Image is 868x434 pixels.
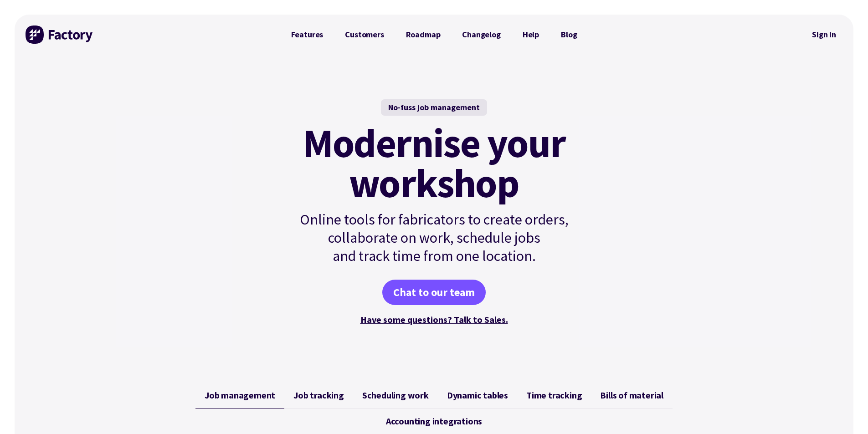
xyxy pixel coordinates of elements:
a: Have some questions? Talk to Sales. [360,314,508,325]
span: Job management [205,390,275,401]
a: Help [512,26,550,44]
a: Changelog [451,26,511,44]
span: Bills of material [600,390,663,401]
a: Chat to our team [382,280,486,305]
a: Blog [550,26,588,44]
a: Features [280,26,334,44]
a: Roadmap [395,26,452,44]
iframe: Chat Widget [822,390,868,434]
span: Time tracking [526,390,582,401]
img: Factory [26,26,94,44]
mark: Modernise your workshop [303,123,565,203]
span: Job tracking [293,390,344,401]
nav: Secondary Navigation [806,24,842,45]
div: No-fuss job management [381,99,487,116]
span: Scheduling work [362,390,429,401]
a: Customers [334,26,395,44]
nav: Primary Navigation [280,26,588,44]
p: Online tools for fabricators to create orders, collaborate on work, schedule jobs and track time ... [280,210,588,265]
span: Accounting integrations [386,416,482,427]
a: Sign in [806,24,842,45]
span: Dynamic tables [447,390,508,401]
